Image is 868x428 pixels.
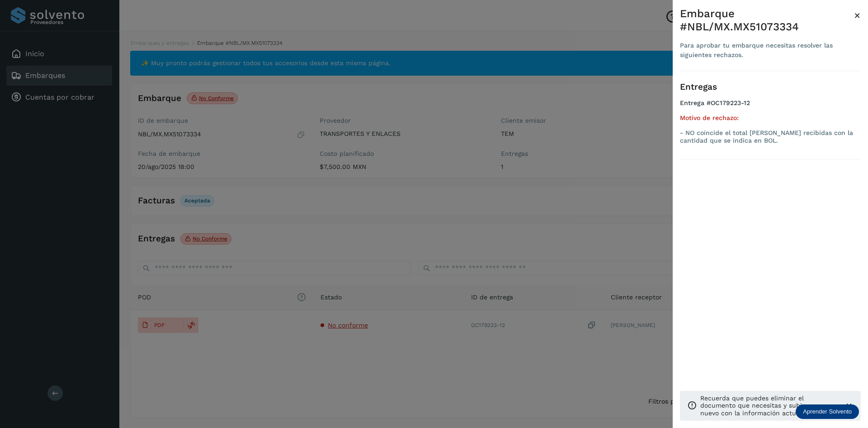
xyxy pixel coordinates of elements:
[680,129,861,144] p: - NO coincide el total [PERSON_NAME] recibidas con la cantidad que se indica en BOL.
[680,114,861,122] h5: Motivo de rechazo:
[680,82,861,92] h3: Entregas
[803,408,852,415] p: Aprender Solvento
[680,7,854,34] div: Embarque #NBL/MX.MX51073334
[680,99,861,114] h4: Entrega #OC179223-12
[854,9,861,22] span: ×
[700,394,837,417] p: Recuerda que puedes eliminar el documento que necesitas y subir uno nuevo con la información actu...
[680,41,854,60] div: Para aprobar tu embarque necesitas resolver las siguientes rechazos.
[796,404,859,419] div: Aprender Solvento
[854,7,861,24] button: Close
